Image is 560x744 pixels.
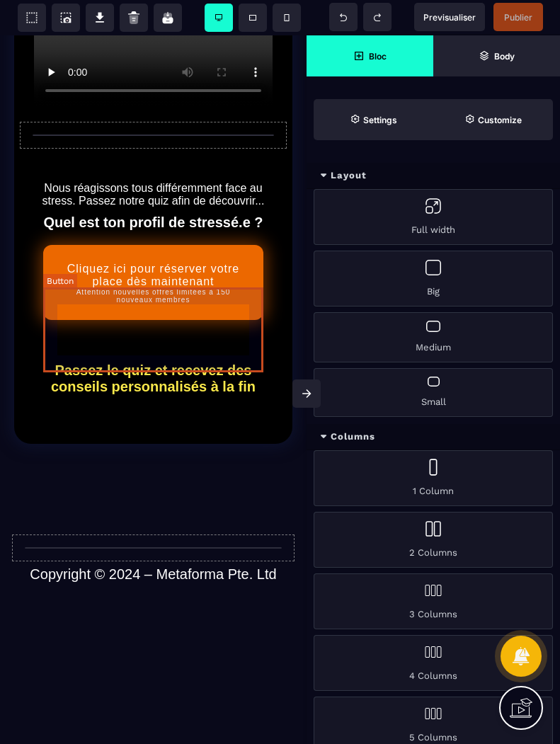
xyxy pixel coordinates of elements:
[433,35,560,76] span: Open Layer Manager
[494,51,515,62] strong: Body
[314,573,553,629] div: 3 Columns
[33,143,274,176] text: Nous réagissons tous différemment face au stress. Passez notre quiz afin de découvrir...
[307,35,433,76] span: Open Blocks
[314,312,553,362] div: Medium
[363,115,397,125] strong: Settings
[314,189,553,245] div: Full width
[314,512,553,568] div: 2 Columns
[314,368,553,417] div: Small
[307,424,560,450] div: Columns
[478,115,522,125] strong: Customize
[33,176,274,199] text: Quel est ton profil de stressé.e ?
[43,210,263,285] button: Cliquez ici pour réserver votre place dès maintenantAttention nouvelles offres limitées à 150 nou...
[433,99,553,140] span: Open Style Manager
[314,99,433,140] span: Settings
[11,527,296,551] text: Copyright © 2024 – Metaforma Pte. Ltd
[423,12,476,23] span: Previsualiser
[33,324,274,363] text: Passez le quiz et recevez des conseils personnalisés à la fin
[52,4,80,32] span: Screenshot
[504,12,532,23] span: Publier
[307,163,560,189] div: Layout
[314,251,553,307] div: Big
[369,51,387,62] strong: Bloc
[314,450,553,506] div: 1 Column
[314,635,553,691] div: 4 Columns
[414,3,485,31] span: Preview
[18,4,46,32] span: View components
